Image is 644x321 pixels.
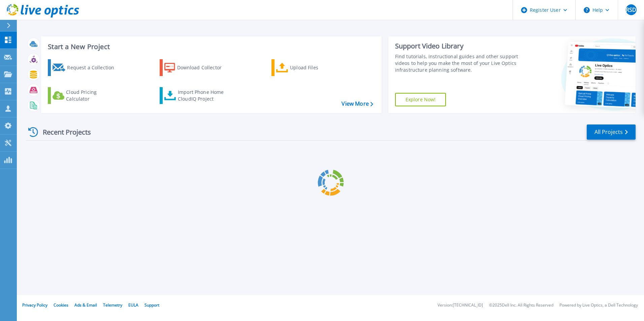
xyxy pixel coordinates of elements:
span: RSD [626,7,636,12]
a: Upload Files [271,59,347,76]
div: Request a Collection [67,61,121,74]
div: Find tutorials, instructional guides and other support videos to help you make the most of your L... [395,53,521,73]
div: Import Phone Home CloudIQ Project [178,89,230,102]
a: Privacy Policy [22,302,47,308]
div: Cloud Pricing Calculator [66,89,120,102]
a: Telemetry [103,302,122,308]
a: Ads & Email [74,302,97,308]
li: Version: [TECHNICAL_ID] [438,303,483,308]
a: All Projects [587,124,636,140]
a: Download Collector [160,59,235,76]
div: Recent Projects [26,124,100,140]
li: © 2025 Dell Inc. All Rights Reserved [489,303,553,308]
div: Download Collector [177,61,231,74]
h3: Start a New Project [48,43,373,50]
div: Upload Files [290,61,344,74]
a: EULA [128,302,138,308]
a: Cloud Pricing Calculator [48,87,123,104]
a: Cookies [54,302,68,308]
li: Powered by Live Optics, a Dell Technology [559,303,638,308]
a: Request a Collection [48,59,123,76]
a: View More [342,101,373,107]
a: Support [144,302,159,308]
div: Support Video Library [395,42,521,50]
a: Explore Now! [395,93,446,106]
